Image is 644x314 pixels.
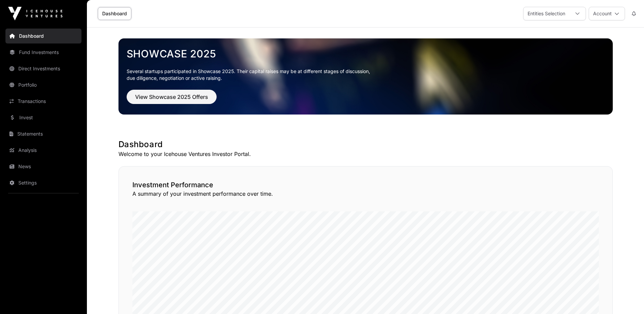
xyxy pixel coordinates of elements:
a: Invest [5,110,81,125]
p: Several startups participated in Showcase 2025. Their capital raises may be at different stages o... [127,68,605,82]
p: Welcome to your Icehouse Ventures Investor Portal. [118,150,613,158]
span: View Showcase 2025 Offers [135,93,208,101]
a: Dashboard [98,7,131,20]
a: Analysis [5,143,81,158]
a: Portfolio [5,77,81,92]
h2: Investment Performance [132,180,599,190]
img: Icehouse Ventures Logo [8,7,62,20]
a: Direct Investments [5,61,81,76]
a: Statements [5,126,81,141]
a: View Showcase 2025 Offers [127,97,217,103]
a: Dashboard [5,29,81,43]
a: Settings [5,175,81,190]
a: News [5,159,81,174]
div: Entities Selection [523,7,569,20]
img: Showcase 2025 [118,38,613,115]
button: Account [589,7,625,20]
p: A summary of your investment performance over time. [132,190,599,198]
a: Showcase 2025 [127,48,605,60]
h1: Dashboard [118,139,613,150]
a: Transactions [5,94,81,109]
iframe: Chat Widget [610,281,644,314]
a: Fund Investments [5,45,81,60]
button: View Showcase 2025 Offers [127,90,217,104]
